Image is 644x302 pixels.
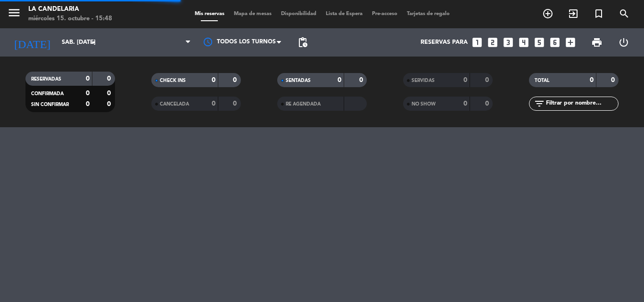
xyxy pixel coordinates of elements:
i: looks_6 [549,36,561,49]
span: Lista de Espera [321,11,367,16]
i: arrow_drop_down [88,37,99,48]
strong: 0 [233,77,239,83]
i: [DATE] [7,32,57,53]
strong: 0 [485,77,491,83]
strong: 0 [86,101,90,107]
i: filter_list [534,98,545,109]
i: add_circle_outline [542,8,553,19]
strong: 0 [107,90,113,97]
span: Tarjetas de regalo [402,11,454,16]
span: SIN CONFIRMAR [31,102,69,107]
i: turned_in_not [593,8,604,19]
i: looks_3 [502,36,514,49]
span: RESERVADAS [31,77,61,82]
div: LOG OUT [610,28,637,57]
strong: 0 [611,77,617,83]
i: search [619,8,630,19]
span: CHECK INS [160,78,186,83]
i: looks_4 [518,36,530,49]
strong: 0 [86,75,90,82]
strong: 0 [107,101,113,107]
span: Mis reservas [190,11,229,16]
strong: 0 [359,77,365,83]
strong: 0 [212,77,215,83]
i: looks_two [487,36,499,49]
strong: 0 [233,100,239,107]
i: menu [7,6,21,20]
strong: 0 [338,77,341,83]
div: LA CANDELARIA [28,5,112,14]
span: Reservas para [421,39,468,46]
span: Mapa de mesas [229,11,276,16]
i: exit_to_app [568,8,579,19]
span: RE AGENDADA [286,102,321,106]
span: print [591,37,603,48]
i: looks_one [471,36,483,49]
span: Pre-acceso [367,11,402,16]
strong: 0 [463,77,467,83]
i: add_box [564,36,577,49]
span: Disponibilidad [276,11,321,16]
strong: 0 [590,77,594,83]
span: pending_actions [297,37,308,48]
span: CONFIRMADA [31,91,64,96]
span: SERVIDAS [412,78,435,83]
span: CANCELADA [160,102,189,106]
span: TOTAL [535,78,549,83]
span: NO SHOW [412,102,436,106]
button: menu [7,6,21,23]
strong: 0 [86,90,90,97]
strong: 0 [485,100,491,107]
i: looks_5 [533,36,545,49]
input: Filtrar por nombre... [545,98,618,109]
strong: 0 [107,75,113,82]
strong: 0 [212,100,215,107]
strong: 0 [463,100,467,107]
span: SENTADAS [286,78,311,83]
div: miércoles 15. octubre - 15:48 [28,14,112,24]
i: power_settings_new [618,37,629,48]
